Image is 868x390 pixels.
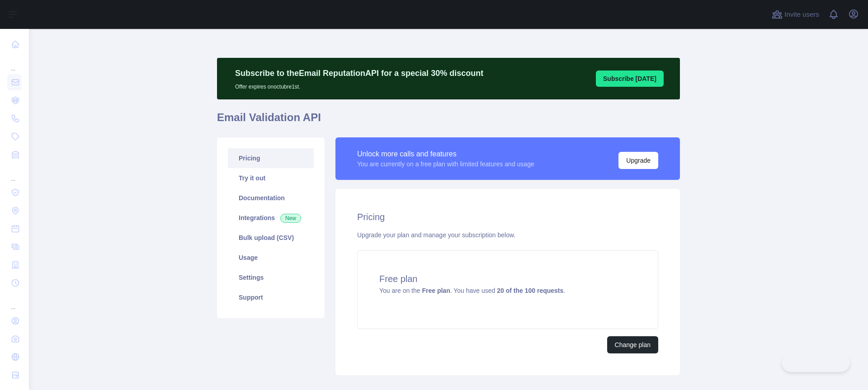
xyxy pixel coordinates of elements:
[784,9,819,20] span: Invite users
[607,336,658,353] button: Change plan
[357,211,658,223] h2: Pricing
[228,168,314,188] a: Try it out
[228,148,314,168] a: Pricing
[379,273,636,285] h4: Free plan
[357,230,658,240] div: Upgrade your plan and manage your subscription below.
[228,248,314,268] a: Usage
[596,70,664,87] button: Subscribe [DATE]
[618,152,658,169] button: Upgrade
[422,287,450,294] strong: Free plan
[228,228,314,248] a: Bulk upload (CSV)
[280,214,301,223] span: New
[217,110,680,132] h1: Email Validation API
[782,353,850,372] iframe: Toggle Customer Support
[7,54,22,72] div: ...
[228,188,314,208] a: Documentation
[379,287,565,294] span: You are on the . You have used .
[235,80,483,90] p: Offer expires on octubre 1st.
[7,164,22,183] div: ...
[357,160,534,169] div: You are currently on a free plan with limited features and usage
[235,67,483,80] p: Subscribe to the Email Reputation API for a special 30 % discount
[497,287,563,294] strong: 20 of the 100 requests
[228,287,314,307] a: Support
[7,293,22,311] div: ...
[228,208,314,228] a: Integrations New
[228,268,314,287] a: Settings
[357,149,534,160] div: Unlock more calls and features
[770,7,821,22] button: Invite users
